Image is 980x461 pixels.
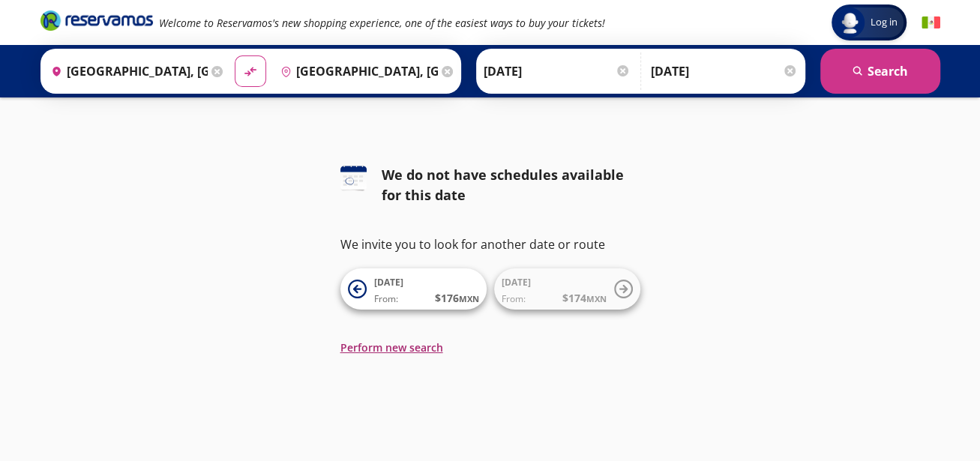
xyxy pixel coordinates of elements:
span: From: [502,292,526,306]
button: Search [820,49,940,94]
input: Select Date [484,52,631,90]
i: Brand Logo [40,9,153,31]
button: [DATE]From:$176MXN [340,268,487,310]
small: MXN [586,293,607,304]
span: From: [374,292,398,306]
span: [DATE] [502,276,531,289]
em: Welcome to Reservamos's new shopping experience, one of the easiest ways to buy your tickets! [159,16,605,30]
input: Buscar Origin [45,52,208,90]
span: [DATE] [374,276,403,289]
input: Buscar Destination [274,52,438,90]
span: $ 176 [435,290,479,306]
span: $ 174 [562,290,607,306]
p: We invite you to look for another date or route [340,235,640,253]
button: Español [922,13,940,32]
button: [DATE]From:$174MXN [494,268,640,310]
a: Brand Logo [40,9,153,36]
input: (Optional) [651,52,798,90]
span: Log in [865,15,904,30]
small: MXN [459,293,479,304]
button: Perform new search [340,340,443,355]
div: We do not have schedules available for this date [382,165,640,205]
